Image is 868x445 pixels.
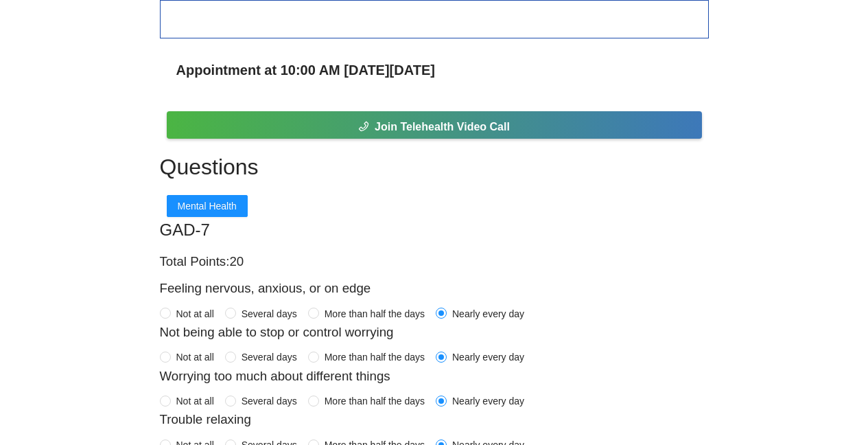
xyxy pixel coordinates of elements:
[171,306,220,321] span: Not at all
[176,59,435,81] span: Appointment at 10:00 AM on Mon 15 Sep
[447,350,530,365] span: Nearly every day
[358,121,369,134] span: phone
[236,350,303,365] span: Several days
[160,278,709,298] h3: Feeling nervous, anxious, or on edge
[447,393,530,409] span: Nearly every day
[160,150,709,184] h1: Questions
[319,306,430,321] span: More than half the days
[160,322,709,342] h3: Not being able to stop or control worrying
[160,251,709,271] h3: Total Points: 20
[160,217,709,243] h2: GAD-7
[319,393,430,409] span: More than half the days
[382,6,486,29] img: WeTelehealth
[178,198,237,214] span: Mental Health
[375,118,510,135] span: Join Telehealth Video Call
[167,111,702,139] button: phoneJoin Telehealth Video Call
[160,366,709,386] h3: Worrying too much about different things
[171,350,220,365] span: Not at all
[319,350,430,365] span: More than half the days
[236,393,303,409] span: Several days
[236,306,303,321] span: Several days
[171,393,220,409] span: Not at all
[447,306,530,321] span: Nearly every day
[167,195,248,217] button: Mental Health
[160,409,709,429] h3: Trouble relaxing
